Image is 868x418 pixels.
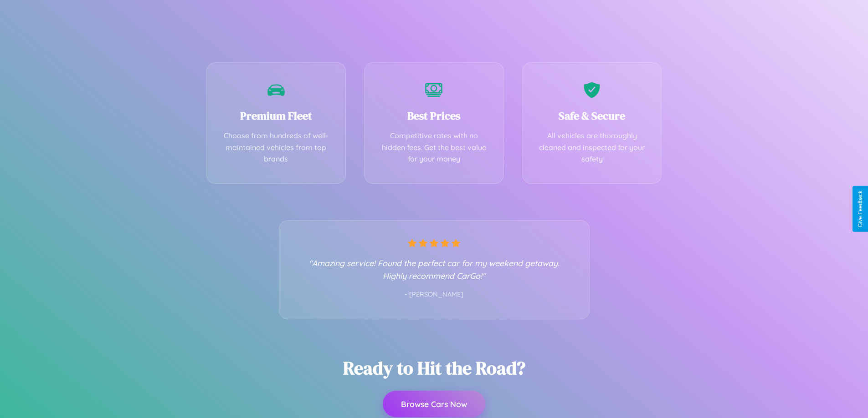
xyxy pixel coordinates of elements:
p: Competitive rates with no hidden fees. Get the best value for your money [378,130,490,165]
p: All vehicles are thoroughly cleaned and inspected for your safety [536,130,648,165]
p: "Amazing service! Found the perfect car for my weekend getaway. Highly recommend CarGo!" [298,257,571,282]
p: Choose from hundreds of well-maintained vehicles from top brands [221,130,332,165]
p: - [PERSON_NAME] [298,289,571,301]
h2: Ready to Hit the Road? [343,356,525,380]
h3: Best Prices [378,108,490,123]
button: Browse Cars Now [383,391,485,417]
div: Give Feedback [857,191,863,227]
h3: Safe & Secure [536,108,648,123]
h3: Premium Fleet [221,108,332,123]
